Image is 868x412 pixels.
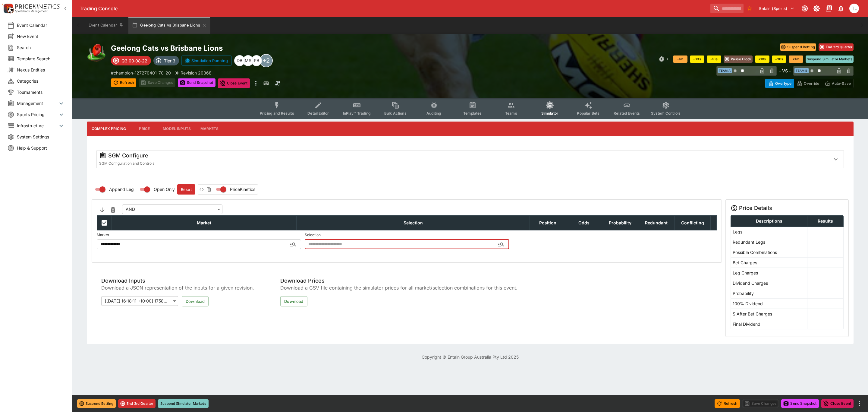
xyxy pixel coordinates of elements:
[426,111,441,116] span: Auditing
[739,204,772,211] h5: Price Details
[87,43,106,63] img: australian_rules.png
[121,58,147,64] p: Q3 00:08:22
[772,55,786,63] button: +30s
[775,80,791,87] p: Overtype
[849,4,859,13] div: Trent Lewis
[17,134,65,140] span: System Settings
[659,56,665,62] svg: Clock Controls
[731,237,807,247] td: Redundant Legs
[731,257,807,268] td: Bet Charges
[690,55,704,63] button: -30s
[856,400,863,407] button: more
[97,230,301,239] label: Market
[212,185,255,194] label: Change payload type
[181,70,212,76] p: Revision 20368
[745,4,754,13] button: No Bookmarks
[17,89,65,95] span: Tournaments
[755,55,769,63] button: +10s
[17,122,58,129] span: Infrastructure
[17,55,65,62] span: Template Search
[804,80,819,87] p: Override
[495,239,506,250] button: Open
[230,186,255,192] span: PriceKinetics
[794,79,822,88] button: Override
[205,186,212,193] button: Copy payload to clipboard
[779,68,791,74] h6: - VS -
[577,111,599,116] span: Popular Bets
[198,186,205,193] button: View payload
[756,4,798,13] button: Select Tenant
[541,111,558,116] span: Simulator
[131,122,158,136] button: Price
[638,215,675,230] th: Redundant
[109,186,134,192] span: Append Leg
[832,80,851,87] p: Auto-Save
[181,55,232,66] button: Simulation Running
[112,215,297,230] th: Market
[280,284,517,291] span: Download a CSV file containing the simulator prices for all market/selection combinations for thi...
[823,3,834,14] button: Documentation
[731,278,807,288] td: Dividend Charges
[789,55,803,63] button: +1m
[101,296,178,306] div: [[DATE] 16:18:11 +10:00] 1758953891722996001 (Latest)
[17,33,65,40] span: New Event
[99,152,826,159] div: SGM Configure
[819,43,854,51] button: End 3rd Quarter
[566,215,602,230] th: Odds
[806,55,854,63] button: Suspend Simulator Markets
[780,43,816,51] button: Suspend Betting
[718,68,732,73] span: Team A
[343,111,371,116] span: InPlay™ Trading
[87,122,131,136] button: Complex Pricing
[111,43,482,53] h2: Copy To Clipboard
[848,2,861,15] button: Trent Lewis
[384,111,407,116] span: Bulk Actions
[80,5,708,12] div: Trading Console
[99,161,154,166] span: SGM Configuration and Controls
[2,2,14,14] img: PriceKinetics Logo
[731,215,807,227] th: Descriptions
[154,186,175,192] span: Open Only
[118,399,156,408] button: End 3rd Quarter
[811,3,822,14] button: Toggle light/dark mode
[463,111,482,116] span: Templates
[707,55,721,63] button: -10s
[794,68,809,73] span: Team B
[280,296,307,306] button: Download
[158,122,196,136] button: Model Inputs
[731,268,807,278] td: Leg Charges
[101,277,259,284] span: Download Inputs
[260,111,294,116] span: Pricing and Results
[252,78,259,88] button: more
[821,399,854,408] button: Close Event
[731,319,807,329] td: Final Dividend
[307,111,329,116] span: Detail Editor
[673,55,687,63] button: -1m
[255,98,685,119] div: Event type filters
[614,111,640,116] span: Related Events
[710,4,744,13] input: search
[505,111,517,116] span: Teams
[164,58,175,64] p: Tier 3
[17,67,65,73] span: Nexus Entities
[715,399,740,408] button: Refresh
[128,17,210,34] button: Geelong Cats vs Brisbane Lions
[731,247,807,257] td: Possible Combinations
[731,227,807,237] td: Legs
[724,55,753,63] button: Pause Clock
[297,215,530,230] th: Selection
[765,79,794,88] button: Overtype
[259,54,273,67] div: +2
[122,204,222,214] div: AND
[85,17,127,34] button: Event Calendar
[101,284,259,291] span: Download a JSON representation of the inputs for a given revision.
[17,44,65,51] span: Search
[835,3,846,14] button: Notifications
[111,70,171,76] p: Copy To Clipboard
[17,100,58,106] span: Management
[17,22,65,28] span: Event Calendar
[288,239,298,250] button: Open
[280,277,517,284] span: Download Prices
[731,309,807,319] td: $ After Bet Charges
[77,399,116,408] button: Suspend Betting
